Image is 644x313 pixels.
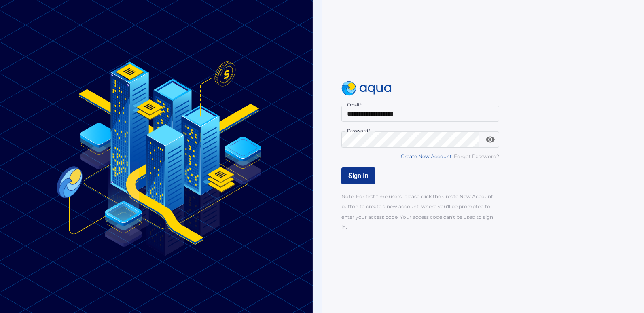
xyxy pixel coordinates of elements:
span: Sign In [348,172,369,180]
label: Password [347,128,370,134]
button: Sign In [341,167,375,184]
img: logo [341,81,392,96]
u: Forgot Password? [454,153,499,159]
span: Note: For first time users, please click the Create New Account button to create a new account, w... [341,193,493,230]
label: Email [347,102,362,108]
button: toggle password visibility [482,131,498,148]
u: Create New Account [401,153,452,159]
